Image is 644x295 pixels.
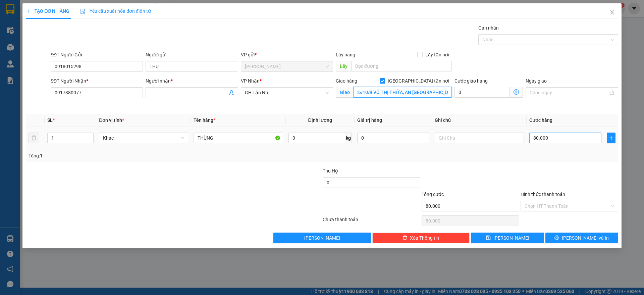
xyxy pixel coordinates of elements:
[322,216,421,228] div: Chưa thanh toán
[241,51,333,58] div: VP gửi
[410,234,439,242] span: Xóa Thông tin
[402,235,407,241] span: delete
[351,61,452,71] input: Dọc đường
[603,3,622,22] button: Close
[372,233,470,243] button: deleteXóa Thông tin
[26,9,31,13] span: plus
[354,87,452,98] input: Giao tận nơi
[229,90,234,95] span: user-add
[357,133,429,143] input: 0
[423,51,452,58] span: Lấy tận nơi
[607,133,615,143] button: plus
[245,61,329,71] span: Gia Kiệm
[245,88,329,98] span: GH Tận Nơi
[99,117,124,123] span: Đơn vị tính
[29,133,39,143] button: delete
[422,192,444,197] span: Tổng cước
[64,30,111,39] div: 0386909004
[607,135,615,141] span: plus
[336,61,351,71] span: Lấy
[478,25,499,31] label: Gán nhãn
[51,51,143,58] div: SĐT Người Gửi
[51,77,143,85] div: SĐT Người Nhận
[562,234,609,242] span: [PERSON_NAME] và In
[241,78,260,84] span: VP Nhận
[194,117,215,123] span: Tên hàng
[336,78,357,84] span: Giao hàng
[64,43,73,50] span: TC:
[514,89,519,95] span: dollar-circle
[526,78,547,84] label: Ngày giao
[336,52,355,57] span: Lấy hàng
[29,152,249,159] div: Tổng: 1
[435,133,524,143] input: Ghi Chú
[64,39,107,98] span: 151 BẠCH ĐẰNG P2 BÌNH THẠNH
[432,114,527,127] th: Ghi chú
[64,22,111,30] div: KHÁNH
[146,51,238,58] div: Người gửi
[521,192,565,197] label: Hình thức thanh toán
[454,87,510,98] input: Cước giao hàng
[80,8,151,14] span: Yêu cầu xuất hóa đơn điện tử
[6,29,59,38] div: 0966711691
[273,233,371,243] button: [PERSON_NAME]
[304,234,340,242] span: [PERSON_NAME]
[554,235,559,241] span: printer
[345,133,352,143] span: kg
[357,117,382,123] span: Giá trị hàng
[6,6,16,13] span: Gửi:
[454,78,488,84] label: Cước giao hàng
[146,77,238,85] div: Người nhận
[529,117,552,123] span: Cước hàng
[194,133,283,143] input: VD: Bàn, Ghế
[64,6,80,13] span: Nhận:
[336,87,354,98] span: Giao
[471,233,544,243] button: save[PERSON_NAME]
[26,8,69,14] span: TẠO ĐƠN HÀNG
[6,21,59,29] div: .
[493,234,529,242] span: [PERSON_NAME]
[545,233,618,243] button: printer[PERSON_NAME] và In
[64,6,111,22] div: GH Tận Nơi
[47,117,53,123] span: SL
[385,77,452,85] span: [GEOGRAPHIC_DATA] tận nơi
[80,9,86,14] img: icon
[530,89,608,96] input: Ngày giao
[6,6,59,21] div: [PERSON_NAME]
[308,117,332,123] span: Định lượng
[486,235,491,241] span: save
[103,133,184,143] span: Khác
[323,168,338,174] span: Thu Hộ
[609,10,615,15] span: close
